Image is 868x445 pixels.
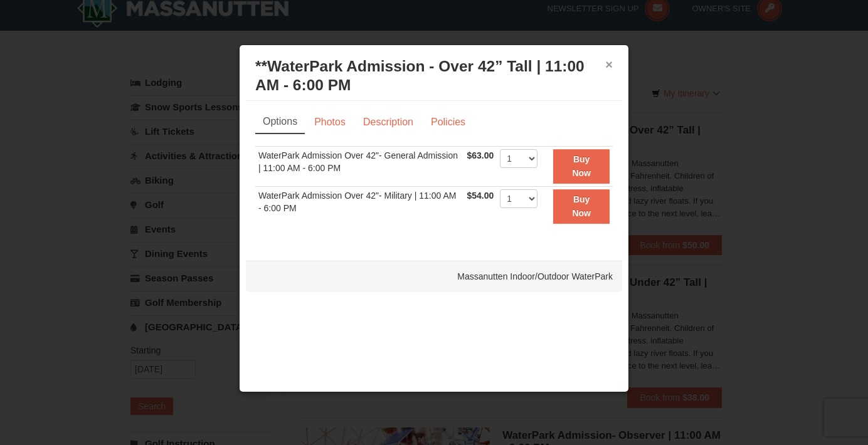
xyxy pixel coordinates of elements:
td: WaterPark Admission Over 42"- Military | 11:00 AM - 6:00 PM [255,186,464,226]
a: Options [255,110,305,134]
a: Description [355,110,421,134]
span: $54.00 [467,191,494,201]
span: $63.00 [467,150,494,160]
h3: **WaterPark Admission - Over 42” Tall | 11:00 AM - 6:00 PM [255,57,613,95]
button: Buy Now [553,149,610,184]
a: Policies [423,110,474,134]
a: Photos [306,110,354,134]
strong: Buy Now [572,194,591,218]
button: × [605,58,613,71]
div: Massanutten Indoor/Outdoor WaterPark [246,261,622,292]
button: Buy Now [553,189,610,224]
td: WaterPark Admission Over 42"- General Admission | 11:00 AM - 6:00 PM [255,147,464,187]
strong: Buy Now [572,154,591,178]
